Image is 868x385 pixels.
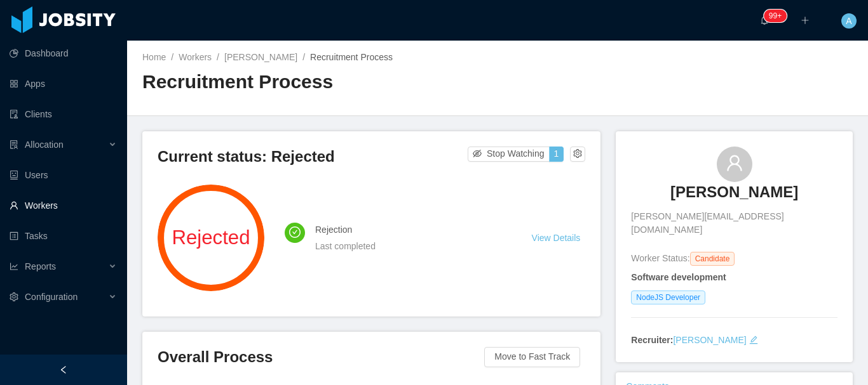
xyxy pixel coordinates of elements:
[749,336,758,344] i: icon: edit
[801,16,810,25] i: icon: plus
[158,347,484,367] h3: Overall Process
[289,226,301,238] i: icon: check-circle
[570,147,585,162] button: icon: setting
[224,52,297,62] a: [PERSON_NAME]
[315,223,501,237] h4: Rejection
[631,290,705,304] span: NodeJS Developer
[179,52,212,62] a: Workers
[726,154,743,172] i: icon: user
[315,239,501,253] div: Last completed
[302,52,305,62] span: /
[142,52,166,62] a: Home
[670,182,798,202] h3: [PERSON_NAME]
[846,13,851,29] span: A
[10,193,117,218] a: icon: userWorkers
[673,335,746,345] a: [PERSON_NAME]
[484,347,580,367] button: Move to Fast Track
[217,52,219,62] span: /
[631,272,726,282] strong: Software development
[690,252,735,266] span: Candidate
[158,147,468,167] h3: Current status: Rejected
[764,10,787,22] sup: 158
[670,182,798,210] a: [PERSON_NAME]
[631,253,689,263] span: Worker Status:
[310,52,393,62] span: Recruitment Process
[10,162,117,188] a: icon: robotUsers
[142,69,498,95] h2: Recruitment Process
[25,140,64,150] span: Allocation
[25,261,56,271] span: Reports
[760,16,769,25] i: icon: bell
[10,101,117,127] a: icon: auditClients
[10,223,117,249] a: icon: profileTasks
[10,292,18,301] i: icon: setting
[10,140,18,149] i: icon: solution
[631,210,837,237] span: [PERSON_NAME][EMAIL_ADDRESS][DOMAIN_NAME]
[158,228,264,247] span: Rejected
[631,335,673,345] strong: Recruiter:
[25,292,78,302] span: Configuration
[532,233,581,243] a: View Details
[10,41,117,66] a: icon: pie-chartDashboard
[10,262,18,271] i: icon: line-chart
[468,147,550,162] button: icon: eye-invisibleStop Watching
[549,147,564,162] button: 1
[10,71,117,96] a: icon: appstoreApps
[171,52,173,62] span: /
